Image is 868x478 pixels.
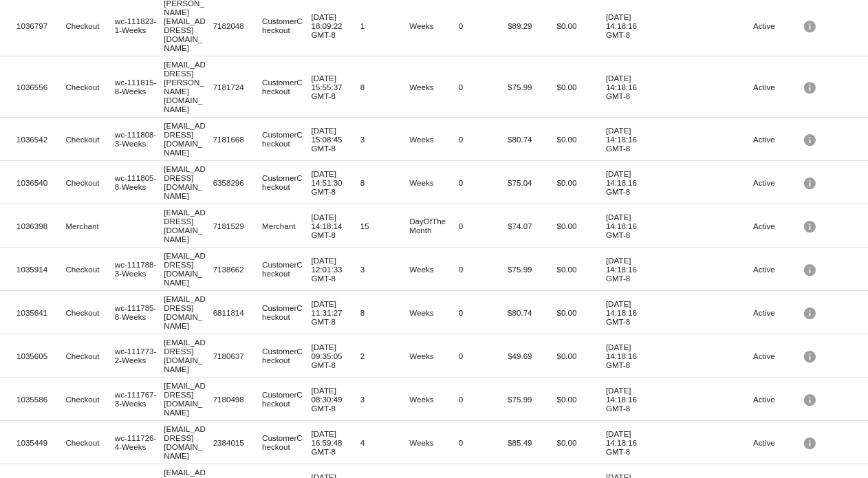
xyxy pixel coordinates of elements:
[508,131,556,147] mat-cell: $80.74
[65,391,114,407] mat-cell: Checkout
[606,382,655,416] mat-cell: [DATE] 14:18:16 GMT-8
[262,300,311,325] mat-cell: CustomerCheckout
[556,391,605,407] mat-cell: $0.00
[803,15,819,36] mat-icon: info
[556,348,605,364] mat-cell: $0.00
[262,257,311,281] mat-cell: CustomerCheckout
[803,432,819,453] mat-icon: info
[213,348,262,364] mat-cell: 7180637
[115,343,164,368] mat-cell: wc-111773-2-Weeks
[409,261,458,277] mat-cell: Weeks
[17,175,65,191] mat-cell: 1036540
[213,131,262,147] mat-cell: 7181668
[360,175,409,191] mat-cell: 8
[409,348,458,364] mat-cell: Weeks
[606,209,655,243] mat-cell: [DATE] 14:18:16 GMT-8
[164,421,213,464] mat-cell: [EMAIL_ADDRESS][DOMAIN_NAME]
[459,218,508,234] mat-cell: 0
[262,218,311,234] mat-cell: Merchant
[409,391,458,407] mat-cell: Weeks
[753,79,802,95] mat-cell: Active
[753,435,802,450] mat-cell: Active
[409,305,458,321] mat-cell: Weeks
[262,170,311,195] mat-cell: CustomerCheckout
[508,218,556,234] mat-cell: $74.07
[606,166,655,199] mat-cell: [DATE] 14:18:16 GMT-8
[508,175,556,191] mat-cell: $75.04
[459,18,508,34] mat-cell: 0
[360,18,409,34] mat-cell: 1
[606,122,655,156] mat-cell: [DATE] 14:18:16 GMT-8
[213,175,262,191] mat-cell: 6358296
[556,131,605,147] mat-cell: $0.00
[311,70,360,104] mat-cell: [DATE] 15:55:37 GMT-8
[409,435,458,450] mat-cell: Weeks
[803,215,819,237] mat-icon: info
[164,334,213,377] mat-cell: [EMAIL_ADDRESS][DOMAIN_NAME]
[606,252,655,286] mat-cell: [DATE] 14:18:16 GMT-8
[409,131,458,147] mat-cell: Weeks
[164,248,213,290] mat-cell: [EMAIL_ADDRESS][DOMAIN_NAME]
[17,261,65,277] mat-cell: 1035914
[459,261,508,277] mat-cell: 0
[360,435,409,450] mat-cell: 4
[459,435,508,450] mat-cell: 0
[459,131,508,147] mat-cell: 0
[65,79,114,95] mat-cell: Checkout
[508,18,556,34] mat-cell: $89.29
[606,296,655,329] mat-cell: [DATE] 14:18:16 GMT-8
[508,348,556,364] mat-cell: $49.69
[508,305,556,321] mat-cell: $80.74
[360,305,409,321] mat-cell: 8
[606,339,655,373] mat-cell: [DATE] 14:18:16 GMT-8
[164,291,213,334] mat-cell: [EMAIL_ADDRESS][DOMAIN_NAME]
[311,382,360,416] mat-cell: [DATE] 08:30:49 GMT-8
[459,305,508,321] mat-cell: 0
[753,18,802,34] mat-cell: Active
[164,118,213,160] mat-cell: [EMAIL_ADDRESS][DOMAIN_NAME]
[65,18,114,34] mat-cell: Checkout
[17,18,65,34] mat-cell: 1036797
[311,209,360,243] mat-cell: [DATE] 14:18:14 GMT-8
[753,175,802,191] mat-cell: Active
[115,257,164,281] mat-cell: wc-111788-3-Weeks
[213,261,262,277] mat-cell: 7138662
[115,74,164,99] mat-cell: wc-111815-8-Weeks
[65,175,114,191] mat-cell: Checkout
[360,131,409,147] mat-cell: 3
[65,305,114,321] mat-cell: Checkout
[803,129,819,150] mat-icon: info
[311,296,360,329] mat-cell: [DATE] 11:31:27 GMT-8
[508,391,556,407] mat-cell: $75.99
[115,300,164,325] mat-cell: wc-111785-8-Weeks
[556,175,605,191] mat-cell: $0.00
[213,218,262,234] mat-cell: 7181529
[803,172,819,193] mat-icon: info
[360,391,409,407] mat-cell: 3
[164,161,213,204] mat-cell: [EMAIL_ADDRESS][DOMAIN_NAME]
[753,131,802,147] mat-cell: Active
[65,435,114,450] mat-cell: Checkout
[753,391,802,407] mat-cell: Active
[262,430,311,455] mat-cell: CustomerCheckout
[213,79,262,95] mat-cell: 7181724
[262,343,311,368] mat-cell: CustomerCheckout
[360,261,409,277] mat-cell: 3
[606,426,655,459] mat-cell: [DATE] 14:18:16 GMT-8
[753,261,802,277] mat-cell: Active
[556,305,605,321] mat-cell: $0.00
[803,389,819,410] mat-icon: info
[753,305,802,321] mat-cell: Active
[262,74,311,99] mat-cell: CustomerCheckout
[409,175,458,191] mat-cell: Weeks
[311,426,360,459] mat-cell: [DATE] 16:59:48 GMT-8
[213,18,262,34] mat-cell: 7182048
[17,131,65,147] mat-cell: 1036542
[115,127,164,151] mat-cell: wc-111808-3-Weeks
[262,387,311,411] mat-cell: CustomerCheckout
[409,213,458,238] mat-cell: DayOfTheMonth
[311,166,360,199] mat-cell: [DATE] 14:51:30 GMT-8
[606,70,655,104] mat-cell: [DATE] 14:18:16 GMT-8
[360,79,409,95] mat-cell: 8
[262,127,311,151] mat-cell: CustomerCheckout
